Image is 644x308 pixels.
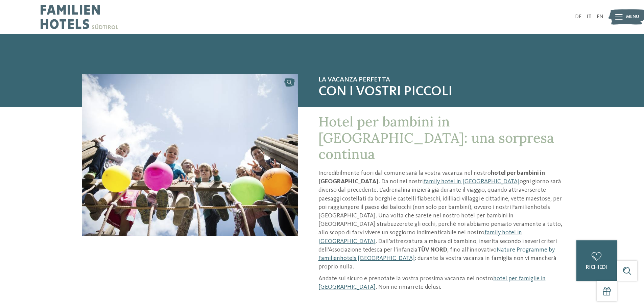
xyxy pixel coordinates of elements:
p: Andate sul sicuro e prenotate la vostra prossima vacanza nel nostro . Non ne rimarrete delusi. [318,275,562,291]
a: richiedi [576,240,617,281]
a: family hotel in [GEOGRAPHIC_DATA] [318,230,522,244]
img: Hotel per bambini in Trentino: giochi e avventure a volontà [82,74,298,236]
span: La vacanza perfetta [318,76,562,84]
a: family hotel in [GEOGRAPHIC_DATA] [424,179,520,185]
a: Nature Programme by Familienhotels [GEOGRAPHIC_DATA] [318,247,555,261]
span: con i vostri piccoli [318,84,562,100]
a: DE [575,14,581,20]
span: Hotel per bambini in [GEOGRAPHIC_DATA]: una sorpresa continua [318,113,554,163]
span: richiedi [586,265,607,270]
span: Menu [626,14,639,20]
p: Incredibilmente fuori dal comune sarà la vostra vacanza nel nostro . Da noi nei nostri ogni giorn... [318,169,562,271]
strong: TÜV NORD [418,247,447,253]
a: EN [597,14,603,20]
a: IT [587,14,592,20]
